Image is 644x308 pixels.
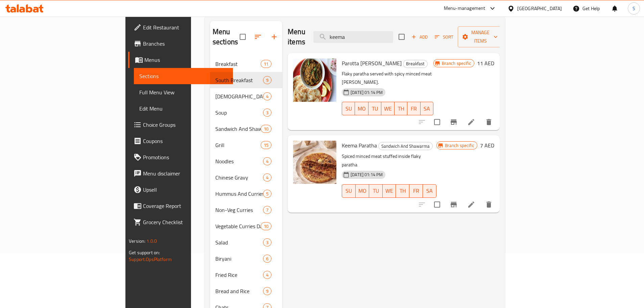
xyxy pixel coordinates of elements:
[261,142,271,148] span: 15
[263,287,271,295] div: items
[215,157,263,165] span: Noodles
[128,117,233,133] a: Choice Groups
[215,238,263,246] div: Salad
[215,206,263,214] span: Non-Veg Curries
[372,186,380,196] span: TU
[146,237,157,245] span: 1.0.0
[397,104,405,114] span: TH
[263,173,271,182] div: items
[215,125,261,133] span: Sandwich And Shawarma
[383,184,396,198] button: WE
[446,196,462,213] button: Branch-specific-item
[403,60,428,68] div: Breakfast
[143,186,228,194] span: Upsell
[342,152,436,169] p: Spiced minced meat stuffed inside flaky paratha
[128,35,233,52] a: Branches
[378,142,433,150] div: Sandwich And Shawarma
[342,70,433,87] p: Flaky paratha served with spicy minced meat [PERSON_NAME].
[481,114,497,130] button: delete
[381,102,395,115] button: WE
[215,287,263,295] span: Bread and Rice
[263,110,271,116] span: 3
[409,32,430,42] button: Add
[342,184,356,198] button: SU
[215,255,263,263] span: Biryani
[481,196,497,213] button: delete
[210,169,282,186] div: Chinese Gravy4
[430,115,444,129] span: Select to update
[517,5,562,12] div: [GEOGRAPHIC_DATA]
[384,104,392,114] span: WE
[263,190,271,198] div: items
[128,19,233,35] a: Edit Restaurant
[410,33,429,41] span: Add
[458,26,503,47] button: Manage items
[139,104,228,113] span: Edit Menu
[633,5,635,12] span: S
[261,60,271,68] div: items
[345,186,353,196] span: SU
[435,33,453,41] span: Sort
[215,109,263,117] span: Soup
[395,102,407,115] button: TH
[210,88,282,104] div: [DEMOGRAPHIC_DATA] Starters4
[463,28,498,45] span: Manage items
[261,141,271,149] div: items
[261,126,271,132] span: 10
[409,184,423,198] button: FR
[210,72,282,88] div: South Breakfast9
[369,184,383,198] button: TU
[128,198,233,214] a: Coverage Report
[342,102,355,115] button: SU
[412,186,420,196] span: FR
[430,32,458,42] span: Sort items
[371,104,379,114] span: TU
[293,141,336,184] img: Keema Paratha
[134,100,233,117] a: Edit Menu
[342,140,377,150] span: Keema Paratha
[263,272,271,278] span: 4
[263,206,271,214] div: items
[433,32,455,42] button: Sort
[215,76,263,84] span: South Breakfast
[210,283,282,299] div: Bread and Rice9
[288,27,305,47] h2: Menu items
[403,60,427,68] span: Breakfast
[263,158,271,165] span: 4
[358,104,366,114] span: MO
[444,4,485,13] div: Menu-management
[261,222,271,230] div: items
[263,238,271,246] div: items
[263,174,271,181] span: 4
[143,137,228,145] span: Coupons
[128,149,233,165] a: Promotions
[263,77,271,84] span: 9
[467,118,475,126] a: Edit menu item
[210,267,282,283] div: Fried Rice4
[128,214,233,230] a: Grocery Checklist
[379,142,432,150] span: Sandwich And Shawarma
[446,114,462,130] button: Branch-specific-item
[410,104,418,114] span: FR
[421,102,433,115] button: SA
[385,186,393,196] span: WE
[263,76,271,84] div: items
[426,186,434,196] span: SA
[143,153,228,161] span: Promotions
[143,40,228,48] span: Branches
[128,165,233,182] a: Menu disclaimer
[477,58,494,68] h6: 11 AED
[215,60,261,68] span: Breakfast
[313,31,393,43] input: search
[215,173,263,182] span: Chinese Gravy
[215,222,261,230] span: Vegetable Curries Dal
[266,29,282,45] button: Add section
[396,184,409,198] button: TH
[355,102,368,115] button: MO
[342,58,402,68] span: Parotta [PERSON_NAME]
[348,89,385,96] span: [DATE] 01:14 PM
[128,182,233,198] a: Upsell
[263,207,271,213] span: 7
